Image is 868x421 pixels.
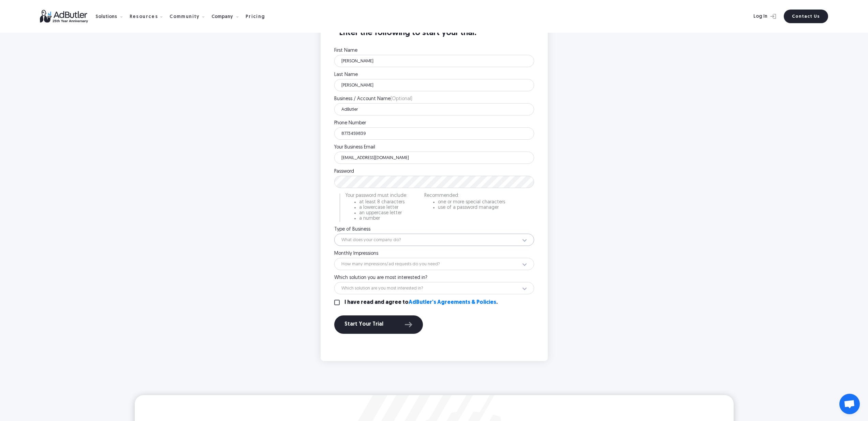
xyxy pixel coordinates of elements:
[424,193,505,198] p: Recommended:
[95,6,128,27] div: Solutions
[735,10,780,23] a: Log In
[334,121,534,126] label: Phone Number
[334,251,534,256] label: Monthly Impressions
[334,48,534,53] label: First Name
[170,6,210,27] div: Community
[359,211,407,216] li: an uppercase letter
[246,13,271,19] a: Pricing
[211,15,233,19] div: Company
[130,6,168,27] div: Resources
[130,15,158,19] div: Resources
[334,227,534,232] label: Type of Business
[246,15,265,19] div: Pricing
[359,216,407,221] li: a number
[95,15,117,19] div: Solutions
[344,300,498,305] label: I have read and agree to .
[409,300,496,305] a: AdButler's Agreements & Policies
[359,205,407,210] li: a lowercase letter
[839,394,860,414] div: Open chat
[391,96,412,102] span: (Optional)
[170,15,200,19] div: Community
[334,276,534,280] label: Which solution you are most interested in?
[784,10,828,23] a: Contact Us
[438,205,505,210] li: use of a password manager
[334,145,534,150] label: Your Business Email
[438,200,505,205] li: one or more special characters
[334,97,534,102] label: Business / Account Name
[334,73,534,77] label: Last Name
[334,169,534,174] label: Password
[345,193,407,198] p: Your password must include:
[334,28,534,45] h3: Enter the following to start your trial:
[344,320,413,329] div: Start Your Trial
[359,200,407,205] li: at least 8 characters
[211,6,244,27] div: Company
[334,315,423,334] button: Start Your Trial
